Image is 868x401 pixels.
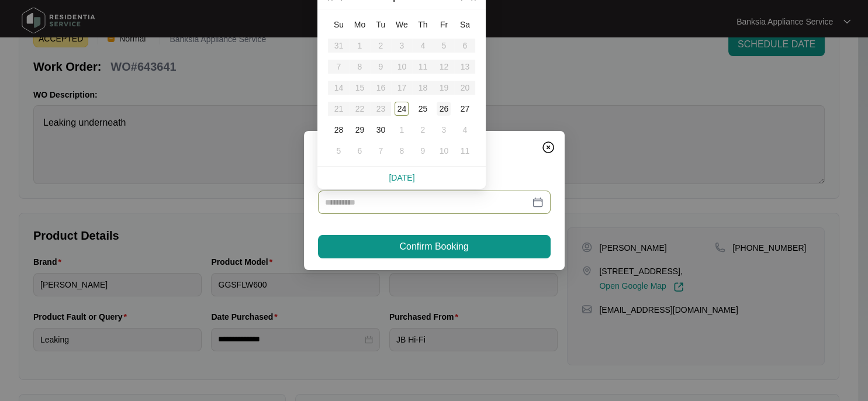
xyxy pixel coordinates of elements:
[374,123,388,137] div: 30
[454,119,475,140] td: 2025-10-04
[370,140,391,161] td: 2025-10-07
[395,144,409,158] div: 8
[458,123,472,137] div: 4
[352,123,366,137] div: 29
[454,140,475,161] td: 2025-10-11
[395,123,409,137] div: 1
[541,140,555,154] img: closeCircle
[328,140,349,161] td: 2025-10-05
[352,144,366,158] div: 6
[391,119,412,140] td: 2025-10-01
[412,14,433,35] th: Th
[349,14,370,35] th: Mo
[370,14,391,35] th: Tu
[349,140,370,161] td: 2025-10-06
[416,123,430,137] div: 2
[399,240,468,254] span: Confirm Booking
[331,144,345,158] div: 5
[437,144,451,158] div: 10
[331,123,345,137] div: 28
[370,119,391,140] td: 2025-09-30
[391,98,412,119] td: 2025-09-24
[325,196,530,209] input: Date
[454,14,475,35] th: Sa
[391,14,412,35] th: We
[437,102,451,116] div: 26
[374,144,388,158] div: 7
[391,140,412,161] td: 2025-10-08
[412,140,433,161] td: 2025-10-09
[416,102,430,116] div: 25
[349,119,370,140] td: 2025-09-29
[454,98,475,119] td: 2025-09-27
[458,144,472,158] div: 11
[412,98,433,119] td: 2025-09-25
[539,138,558,157] button: Close
[433,119,454,140] td: 2025-10-03
[433,140,454,161] td: 2025-10-10
[328,14,349,35] th: Su
[433,98,454,119] td: 2025-09-26
[318,235,551,258] button: Confirm Booking
[328,119,349,140] td: 2025-09-28
[389,173,414,182] a: [DATE]
[433,14,454,35] th: Fr
[458,102,472,116] div: 27
[416,144,430,158] div: 9
[395,102,409,116] div: 24
[412,119,433,140] td: 2025-10-02
[437,123,451,137] div: 3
